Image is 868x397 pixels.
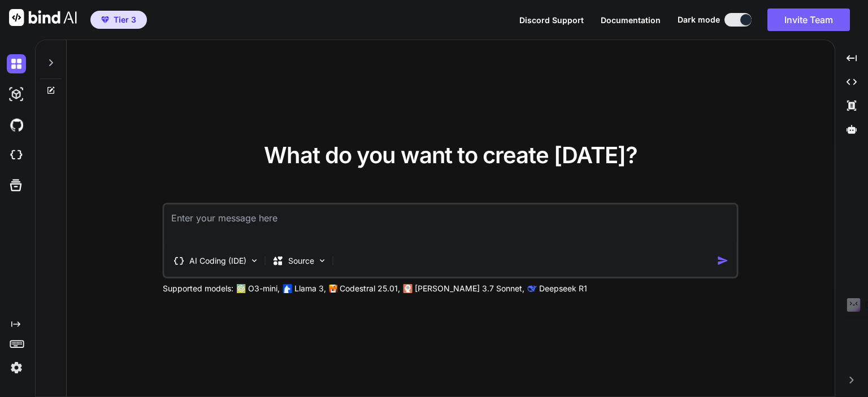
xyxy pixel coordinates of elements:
[7,54,26,73] img: darkChat
[539,283,587,294] p: Deepseek R1
[717,255,729,267] img: icon
[250,256,259,265] img: Pick Tools
[7,85,26,104] img: darkAi-studio
[678,14,720,25] span: Dark mode
[519,14,584,26] button: Discord Support
[163,283,233,294] p: Supported models:
[7,115,26,134] img: githubDark
[101,16,109,23] img: premium
[9,9,77,26] img: Bind AI
[283,284,292,293] img: Llama2
[7,358,26,377] img: settings
[288,255,314,267] p: Source
[767,8,850,31] button: Invite Team
[90,11,147,29] button: premiumTier 3
[340,283,400,294] p: Codestral 25.01,
[329,285,337,293] img: Mistral-AI
[601,15,661,25] span: Documentation
[294,283,326,294] p: Llama 3,
[7,146,26,165] img: cloudideIcon
[189,255,246,267] p: AI Coding (IDE)
[528,284,537,293] img: claude
[403,284,413,293] img: claude
[264,141,637,169] span: What do you want to create [DATE]?
[318,256,327,265] img: Pick Models
[415,283,524,294] p: [PERSON_NAME] 3.7 Sonnet,
[237,284,246,293] img: GPT-4
[519,15,584,25] span: Discord Support
[601,14,661,26] button: Documentation
[114,14,136,25] span: Tier 3
[248,283,280,294] p: O3-mini,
